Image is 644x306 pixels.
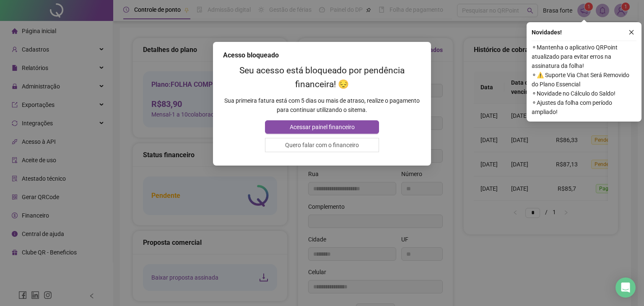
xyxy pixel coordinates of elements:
[223,96,421,114] p: Sua primeira fatura está com 5 dias ou mais de atraso, realize o pagamento para continuar utiliza...
[223,50,421,60] div: Acesso bloqueado
[532,28,562,37] span: Novidades !
[223,64,421,91] h2: Seu acesso está bloqueado por pendência financeira! 😔
[532,98,636,117] span: ⚬ Ajustes da folha com período ampliado!
[290,122,355,132] span: Acessar painel financeiro
[532,89,636,98] span: ⚬ Novidade no Cálculo do Saldo!
[628,29,634,35] span: close
[265,120,379,134] button: Acessar painel financeiro
[532,70,636,89] span: ⚬ ⚠️ Suporte Via Chat Será Removido do Plano Essencial
[265,138,379,152] button: Quero falar com o financeiro
[532,43,636,70] span: ⚬ Mantenha o aplicativo QRPoint atualizado para evitar erros na assinatura da folha!
[615,277,636,298] div: Open Intercom Messenger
